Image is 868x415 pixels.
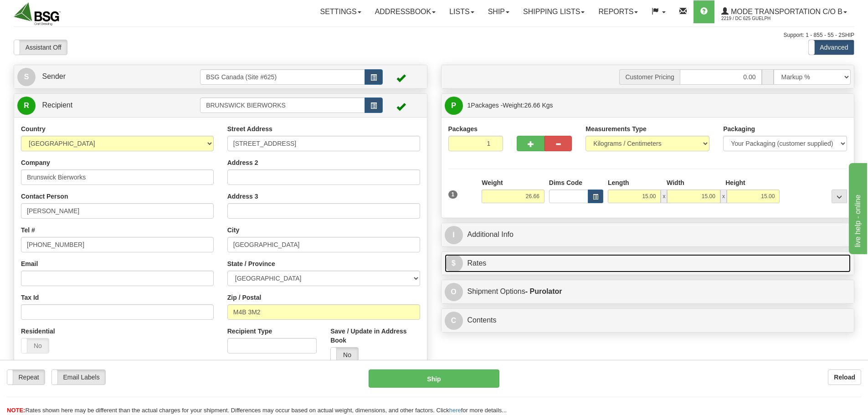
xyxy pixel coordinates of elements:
[52,370,105,384] label: Email Labels
[482,178,503,187] label: Weight
[7,407,25,414] span: NOTE:
[200,69,365,85] input: Sender Id
[227,192,258,201] label: Address 3
[21,158,50,167] label: Company
[448,124,478,133] label: Packages
[7,370,45,384] label: Repeat
[445,97,463,115] span: P
[608,178,629,187] label: Length
[667,178,684,187] label: Width
[368,0,443,23] a: Addressbook
[227,158,258,167] label: Address 2
[503,102,553,109] span: Weight:
[720,190,727,203] span: x
[591,0,645,23] a: Reports
[227,124,272,133] label: Street Address
[21,225,35,235] label: Tel #
[832,190,847,203] div: ...
[445,312,463,330] span: C
[525,287,562,295] strong: - Purolator
[331,348,358,362] label: No
[834,374,855,381] b: Reload
[828,369,861,385] button: Reload
[445,254,851,273] a: $Rates
[723,124,755,133] label: Packaging
[330,327,420,345] label: Save / Update in Address Book
[227,225,239,235] label: City
[721,14,790,23] span: 2219 / DC 625 Guelph
[445,225,851,244] a: IAdditional Info
[586,124,647,133] label: Measurements Type
[369,369,499,388] button: Ship
[227,259,275,268] label: State / Province
[445,311,851,330] a: CContents
[17,96,180,115] a: R Recipient
[21,338,49,353] label: No
[542,102,553,109] span: Kgs
[661,190,667,203] span: x
[21,293,39,302] label: Tax Id
[619,69,679,85] span: Customer Pricing
[442,0,481,23] a: Lists
[14,2,61,26] img: logo2219.jpg
[21,327,55,336] label: Residential
[200,97,365,113] input: Recipient Id
[42,72,66,80] span: Sender
[14,31,854,39] div: Support: 1 - 855 - 55 - 2SHIP
[21,192,68,201] label: Contact Person
[21,124,46,133] label: Country
[445,254,463,272] span: $
[467,96,553,114] span: Packages -
[445,282,851,301] a: OShipment Options- Purolator
[445,226,463,244] span: I
[729,8,842,15] span: Mode Transportation c/o B
[847,161,867,254] iframe: chat widget
[14,40,67,55] label: Assistant Off
[809,40,854,55] label: Advanced
[42,101,72,109] span: Recipient
[524,102,540,109] span: 26.66
[17,97,36,115] span: R
[227,293,262,302] label: Zip / Postal
[445,96,851,115] a: P 1Packages -Weight:26.66 Kgs
[17,67,200,86] a: S Sender
[449,407,461,414] a: here
[313,0,368,23] a: Settings
[21,259,38,268] label: Email
[714,0,854,23] a: Mode Transportation c/o B 2219 / DC 625 Guelph
[17,68,36,86] span: S
[227,327,272,336] label: Recipient Type
[227,136,420,151] input: Enter a location
[481,0,516,23] a: Ship
[549,178,582,187] label: Dims Code
[448,190,458,199] span: 1
[7,5,84,16] div: live help - online
[445,283,463,301] span: O
[516,0,591,23] a: Shipping lists
[725,178,745,187] label: Height
[467,102,471,109] span: 1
